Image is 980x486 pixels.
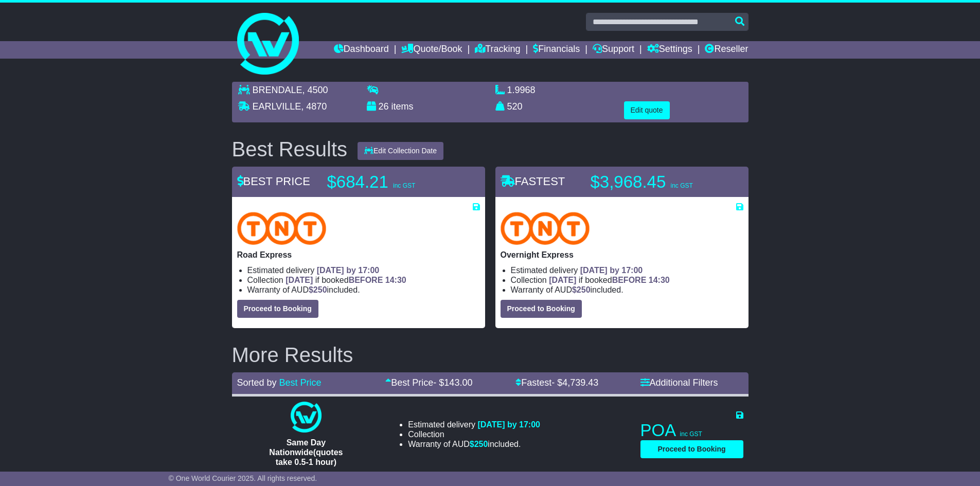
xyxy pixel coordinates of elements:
[247,285,480,295] li: Warranty of AUD included.
[253,101,301,112] span: EARLVILLE
[237,377,277,388] span: Sorted by
[327,172,456,192] p: $684.21
[511,265,743,275] li: Estimated delivery
[533,41,580,59] a: Financials
[577,285,591,294] span: 250
[237,175,310,188] span: BEST PRICE
[572,285,591,294] span: $
[385,276,406,284] span: 14:30
[549,276,576,284] span: [DATE]
[640,440,743,458] button: Proceed to Booking
[227,138,353,160] div: Best Results
[551,377,598,388] span: - $
[232,344,749,366] h2: More Results
[408,420,540,429] li: Estimated delivery
[286,276,406,284] span: if booked
[408,429,540,439] li: Collection
[291,402,322,433] img: One World Courier: Same Day Nationwide(quotes take 0.5-1 hour)
[511,285,743,295] li: Warranty of AUD included.
[391,101,414,112] span: items
[237,212,327,245] img: TNT Domestic: Road Express
[237,250,480,260] p: Road Express
[237,300,318,318] button: Proceed to Booking
[562,377,598,388] span: 4,739.43
[640,377,718,388] a: Additional Filters
[309,285,327,294] span: $
[511,275,743,285] li: Collection
[501,250,743,260] p: Overnight Express
[286,276,313,284] span: [DATE]
[680,430,702,438] span: inc GST
[313,285,327,294] span: 250
[334,41,389,59] a: Dashboard
[640,420,743,441] p: POA
[705,41,748,59] a: Reseller
[301,101,327,112] span: , 4870
[549,276,669,284] span: if booked
[247,275,480,285] li: Collection
[591,172,719,192] p: $3,968.45
[670,182,692,189] span: inc GST
[302,85,328,95] span: , 4500
[253,85,302,95] span: BRENDALE
[501,300,582,318] button: Proceed to Booking
[444,377,472,388] span: 143.00
[501,212,590,245] img: TNT Domestic: Overnight Express
[169,474,317,482] span: © One World Courier 2025. All rights reserved.
[515,377,598,388] a: Fastest- $4,739.43
[612,276,647,284] span: BEFORE
[385,377,472,388] a: Best Price- $143.00
[401,41,462,59] a: Quote/Book
[379,101,389,112] span: 26
[279,377,322,388] a: Best Price
[475,41,520,59] a: Tracking
[593,41,634,59] a: Support
[358,142,443,160] button: Edit Collection Date
[580,266,643,275] span: [DATE] by 17:00
[269,438,343,466] span: Same Day Nationwide(quotes take 0.5-1 hour)
[474,440,488,448] span: 250
[501,175,565,188] span: FASTEST
[317,266,380,275] span: [DATE] by 17:00
[349,276,383,284] span: BEFORE
[507,101,523,112] span: 520
[507,85,536,95] span: 1.9968
[433,377,472,388] span: - $
[477,420,540,429] span: [DATE] by 17:00
[624,101,670,119] button: Edit quote
[408,439,540,449] li: Warranty of AUD included.
[647,41,692,59] a: Settings
[649,276,670,284] span: 14:30
[470,440,488,448] span: $
[393,182,415,189] span: inc GST
[247,265,480,275] li: Estimated delivery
